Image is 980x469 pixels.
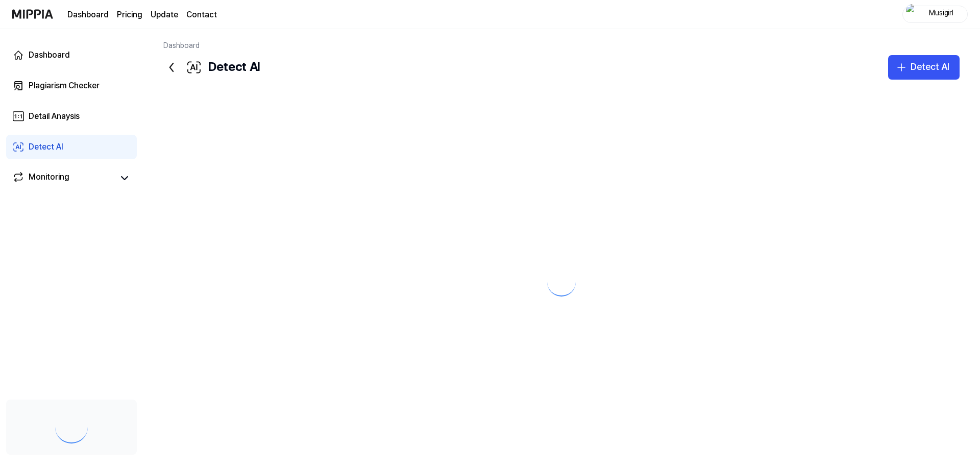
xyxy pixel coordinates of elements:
[29,110,80,122] div: Detail Anaysis
[29,80,100,92] div: Plagiarism Checker
[12,171,114,185] a: Monitoring
[888,55,960,80] button: Detect AI
[186,9,217,21] a: Contact
[921,8,961,19] div: Musigirl
[163,41,200,50] a: Dashboard
[6,73,137,98] a: Plagiarism Checker
[906,4,918,24] img: profile
[29,49,70,61] div: Dashboard
[29,141,63,153] div: Detect AI
[6,43,137,67] a: Dashboard
[911,60,949,75] div: Detect AI
[29,171,69,185] div: Monitoring
[117,9,142,21] a: Pricing
[6,104,137,129] a: Detail Anaysis
[163,55,260,80] div: Detect AI
[151,9,178,21] a: Update
[902,6,968,23] button: profileMusigirl
[67,9,109,21] a: Dashboard
[6,135,137,159] a: Detect AI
